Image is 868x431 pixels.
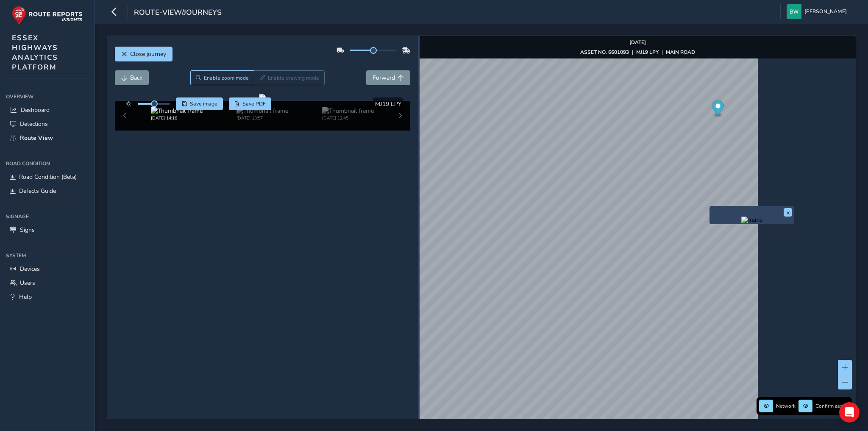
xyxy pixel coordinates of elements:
span: Back [130,74,142,82]
span: Save PDF [242,100,266,107]
span: Enable zoom mode [204,75,249,81]
div: Map marker [712,100,723,118]
span: Save image [190,100,217,107]
button: Back [115,70,149,85]
span: Forward [373,74,395,82]
button: Forward [366,70,410,85]
img: Thumbnail frame [322,107,374,115]
span: [PERSON_NAME] [804,4,847,19]
a: Detections [6,117,89,131]
button: Zoom [190,70,254,85]
span: Users [20,279,35,287]
div: Open Intercom Messenger [839,402,860,423]
div: System [6,249,89,262]
a: Dashboard [6,103,89,117]
a: Signs [6,223,89,237]
button: Close journey [115,47,172,61]
img: Thumbnail frame [236,107,288,115]
span: Close journey [130,50,166,58]
a: Devices [6,262,89,276]
img: Thumbnail frame [151,107,203,115]
a: Users [6,276,89,290]
a: Help [6,290,89,304]
div: Signage [6,210,89,223]
button: x [784,208,792,217]
span: route-view/journeys [134,7,222,19]
div: [DATE] 12:45 [322,115,374,121]
span: Road Condition (Beta) [19,173,77,181]
span: Route View [20,134,53,142]
span: Dashboard [21,106,50,114]
strong: MJ19 LPY [636,49,659,56]
strong: MAIN ROAD [666,49,695,56]
button: Preview frame [712,217,792,222]
div: Road Condition [6,157,89,170]
span: Help [19,293,32,301]
span: ESSEX HIGHWAYS ANALYTICS PLATFORM [12,33,58,72]
span: Signs [20,226,35,234]
a: Defects Guide [6,184,89,198]
span: Detections [20,120,48,128]
div: [DATE] 13:57 [236,115,288,121]
button: [PERSON_NAME] [787,4,850,19]
span: Confirm assets [815,403,849,409]
a: Route View [6,131,89,145]
img: rr logo [12,6,83,25]
strong: ASSET NO. 6601093 [580,49,629,56]
strong: [DATE] [629,39,646,46]
span: MJ19 LPY [375,100,401,108]
button: PDF [229,97,272,110]
button: Save [176,97,223,110]
span: Devices [20,265,40,273]
div: [DATE] 14:16 [151,115,203,121]
div: Overview [6,90,89,103]
a: Road Condition (Beta) [6,170,89,184]
img: frame [741,217,762,223]
img: diamond-layout [787,4,801,19]
div: | | [580,49,695,56]
span: Defects Guide [19,187,56,195]
span: Network [776,403,796,409]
